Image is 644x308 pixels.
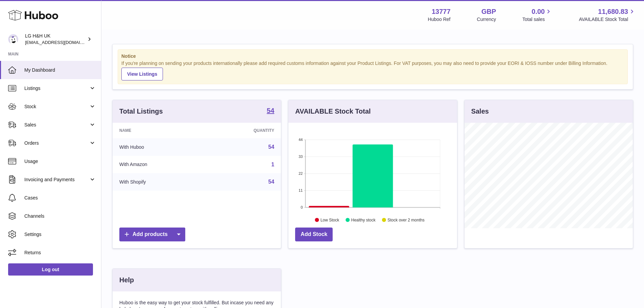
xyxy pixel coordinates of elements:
td: With Shopify [113,173,205,191]
text: Healthy stock [351,217,376,222]
a: 54 [268,179,275,185]
strong: 13777 [432,7,451,16]
a: 11,680.83 AVAILABLE Stock Total [579,7,636,23]
span: 11,680.83 [598,7,628,16]
div: Huboo Ref [428,16,451,23]
span: [EMAIL_ADDRESS][DOMAIN_NAME] [25,40,99,45]
a: Add products [119,228,185,241]
h3: Total Listings [119,107,163,116]
span: Usage [24,158,96,165]
img: veechen@lghnh.co.uk [8,34,18,44]
text: 22 [299,171,303,175]
th: Name [113,123,205,138]
a: 54 [267,107,274,115]
span: 0.00 [532,7,545,16]
span: Sales [24,122,89,128]
text: Low Stock [320,217,339,222]
td: With Huboo [113,138,205,156]
span: Invoicing and Payments [24,176,89,183]
strong: 54 [267,107,274,114]
strong: GBP [481,7,496,16]
a: View Listings [121,68,163,80]
span: Settings [24,231,96,238]
span: Listings [24,85,89,92]
text: 33 [299,155,303,159]
a: Add Stock [295,228,333,241]
a: Log out [8,263,93,276]
h3: Help [119,276,134,285]
span: Channels [24,213,96,219]
text: 44 [299,138,303,142]
div: LG H&H UK [25,33,86,46]
div: Currency [477,16,496,23]
strong: Notice [121,53,624,60]
text: 0 [301,205,303,209]
div: If you're planning on sending your products internationally please add required customs informati... [121,60,624,80]
h3: AVAILABLE Stock Total [295,107,371,116]
td: With Amazon [113,156,205,173]
span: Returns [24,250,96,256]
span: AVAILABLE Stock Total [579,16,636,23]
a: 1 [271,162,274,167]
a: 54 [268,144,275,150]
span: Orders [24,140,89,146]
text: 11 [299,188,303,192]
h3: Sales [471,107,489,116]
text: Stock over 2 months [388,217,425,222]
span: My Dashboard [24,67,96,73]
span: Total sales [522,16,552,23]
span: Cases [24,195,96,201]
span: Stock [24,103,89,110]
a: 0.00 Total sales [522,7,552,23]
th: Quantity [205,123,281,138]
